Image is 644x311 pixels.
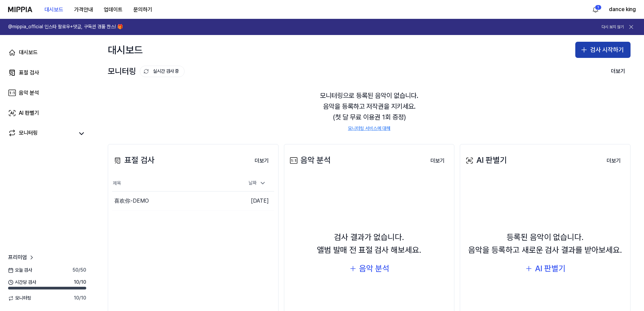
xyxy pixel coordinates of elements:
a: 표절 검사 [4,65,90,81]
div: 모니터링으로 등록된 음악이 없습니다. 음악을 등록하고 저작권을 지키세요. (첫 달 무료 이용권 1회 증정) [108,82,631,140]
div: 음악 분석 [359,262,389,275]
button: 음악 분석 [349,262,389,275]
div: 등록된 음악이 없습니다. 음악을 등록하고 새로운 검사 결과를 받아보세요. [468,231,622,257]
div: AI 판별기 [19,109,39,117]
a: 모니터링 [8,129,74,138]
h1: @mippia_official 인스타 팔로우+댓글, 구독권 경품 찬스! 🎁 [8,24,123,30]
td: [DATE] [234,192,274,211]
div: 喜欢你-DEMO [114,197,149,205]
img: 알림 [591,5,600,13]
span: 모니터링 [8,295,31,302]
div: 표절 검사 [19,69,39,77]
span: 시간당 검사 [8,279,36,286]
div: 1 [595,5,602,10]
a: 더보기 [249,153,274,168]
div: 모니터링 [19,129,38,138]
div: 음악 분석 [288,154,331,167]
th: 제목 [112,175,234,192]
button: 문의하기 [128,3,158,16]
div: 대시보드 [108,42,143,58]
div: 음악 분석 [19,89,39,97]
button: dance king [609,5,636,13]
div: AI 판별기 [464,154,507,167]
button: AI 판별기 [525,262,566,275]
button: 더보기 [425,154,450,168]
div: 모니터링 [108,65,185,78]
div: AI 판별기 [535,262,566,275]
button: 다시 보지 않기 [602,24,624,30]
button: 실시간 검사 중 [140,66,185,77]
a: 대시보드 [4,44,90,61]
a: 더보기 [601,153,626,168]
a: AI 판별기 [4,105,90,121]
button: 더보기 [606,65,631,78]
a: 업데이트 [98,0,128,19]
button: 업데이트 [98,3,128,16]
button: 대시보드 [39,3,69,16]
div: 표절 검사 [112,154,155,167]
span: 10 / 10 [74,295,86,302]
button: 가격안내 [69,3,98,16]
div: 대시보드 [19,48,38,57]
a: 모니터링 서비스에 대해 [348,125,390,132]
span: 오늘 검사 [8,267,32,274]
button: 더보기 [601,154,626,168]
div: 검사 결과가 없습니다. 앨범 발매 전 표절 검사 해보세요. [317,231,421,257]
a: 음악 분석 [4,85,90,101]
button: 검사 시작하기 [575,42,631,58]
button: 알림1 [590,4,601,15]
button: 더보기 [249,154,274,168]
a: 더보기 [425,153,450,168]
div: 날짜 [246,178,269,188]
span: 프리미엄 [8,253,27,262]
a: 프리미엄 [8,253,35,262]
span: 10 / 10 [74,279,86,286]
img: logo [8,7,32,12]
span: 50 / 50 [72,267,86,274]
